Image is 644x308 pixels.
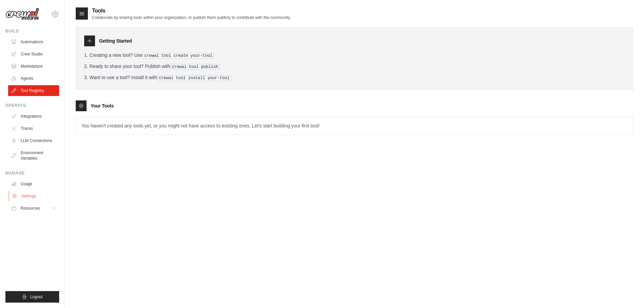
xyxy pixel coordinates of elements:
[21,206,40,211] span: Resources
[5,103,59,108] div: Operate
[157,75,231,81] pre: crewai tool install your-tool
[9,191,60,202] a: Settings
[8,179,59,189] a: Usage
[92,15,291,20] p: Collaborate by sharing tools within your organization, or publish them publicly to contribute wit...
[8,135,59,146] a: LLM Connections
[8,73,59,84] a: Agents
[8,49,59,60] a: Crew Studio
[84,52,625,59] li: Creating a new tool? Use
[84,74,625,81] li: Want to use a tool? Install it with
[5,291,59,303] button: Logout
[76,117,633,135] p: You haven't created any tools yet, or you might not have access to existing ones. Let's start bui...
[92,7,291,15] h2: Tools
[170,64,220,70] pre: crewai tool publish
[84,63,625,70] li: Ready to share your tool? Publish with
[8,203,59,214] button: Resources
[8,61,59,72] a: Marketplace
[99,38,132,44] h3: Getting Started
[8,37,59,47] a: Automations
[91,102,114,109] h3: Your Tools
[8,147,59,164] a: Environment Variables
[143,53,214,59] pre: crewai tool create your-tool
[5,8,39,21] img: Logo
[8,85,59,96] a: Tool Registry
[30,294,43,300] span: Logout
[8,111,59,122] a: Integrations
[8,123,59,134] a: Traces
[5,28,59,34] div: Build
[5,170,59,176] div: Manage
